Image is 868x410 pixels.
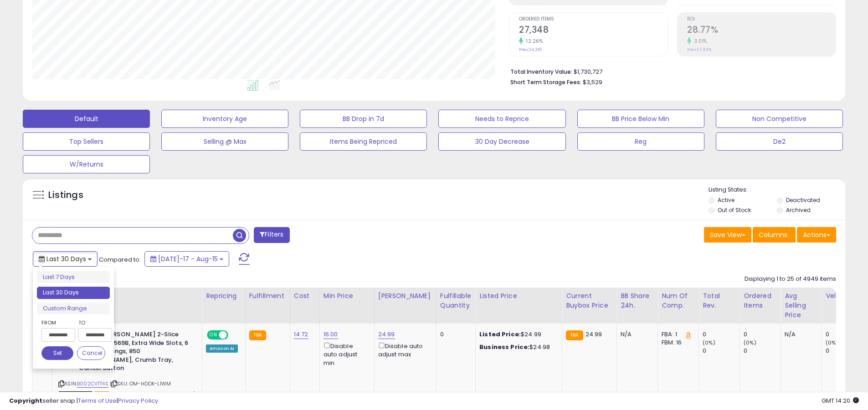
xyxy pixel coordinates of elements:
a: 16.00 [324,330,338,339]
div: Current Buybox Price [566,291,613,310]
div: $24.99 [479,330,555,339]
button: Last 30 Days [33,251,98,267]
h2: 27,348 [519,25,668,37]
div: Repricing [206,291,241,301]
button: Selling @ Max [161,132,288,151]
h2: 28.77% [687,25,836,37]
div: Fulfillable Quantity [440,291,472,310]
button: Filters [254,227,289,243]
span: Columns [759,230,787,239]
small: (0%) [744,339,756,346]
button: W/Returns [23,155,150,173]
div: Fulfillment [249,291,286,301]
div: BB Share 24h. [621,291,654,310]
div: Cost [294,291,316,301]
button: De2 [716,132,843,151]
small: Prev: 27.93% [687,47,711,52]
li: $1,730,727 [510,66,829,76]
span: Last 30 Days [46,254,86,263]
a: 24.99 [378,330,395,339]
div: 0 [440,330,468,339]
div: Min Price [324,291,370,301]
small: 12.26% [523,38,543,45]
div: FBA: 1 [662,330,692,339]
div: N/A [785,330,815,339]
button: Set [41,346,73,360]
label: To [78,318,105,327]
span: FBA [94,391,109,399]
button: 30 Day Decrease [438,132,565,151]
button: Cancel [77,346,105,360]
button: Non Competitive [716,110,843,128]
div: Num of Comp. [662,291,695,310]
span: Ordered Items [519,17,668,22]
span: OFF [227,331,241,339]
span: $3,529 [583,78,602,86]
div: Total Rev. [703,291,736,310]
span: 2025-09-15 14:20 GMT [822,396,859,405]
div: Displaying 1 to 25 of 4949 items [745,275,836,283]
a: Terms of Use [78,396,117,405]
button: Items Being Repriced [300,132,427,151]
div: 0 [703,330,740,339]
span: All listings that are currently out of stock and unavailable for purchase on Amazon [58,391,92,399]
div: 0 [826,330,863,339]
span: ON [208,331,219,339]
button: Top Sellers [23,132,150,151]
div: Title [56,291,198,301]
label: Archived [786,206,811,214]
h5: Listings [48,189,83,202]
button: BB Price Below Min [577,110,704,128]
div: 0 [826,347,863,355]
div: [PERSON_NAME] [378,291,432,301]
label: From [41,318,73,327]
div: Disable auto adjust max [378,341,429,359]
label: Deactivated [786,196,820,204]
span: ROI [687,17,836,22]
a: 14.72 [294,330,308,339]
button: Actions [797,227,836,243]
small: (0%) [826,339,838,346]
div: Listed Price [479,291,558,301]
p: Listing States: [709,186,845,194]
div: seller snap | | [9,397,158,405]
span: | SKU: OM-HDDK-L1WM [110,380,171,387]
span: 24.99 [586,330,602,339]
div: 0 [744,330,781,339]
small: FBA [249,330,266,340]
small: Prev: 24,361 [519,47,542,52]
strong: Copyright [9,396,42,405]
li: Last 7 Days [37,271,110,283]
button: Columns [753,227,796,243]
div: 0 [744,347,781,355]
div: Avg Selling Price [785,291,818,320]
b: BLACK+[PERSON_NAME] 2-Slice Toaster, T2569B, Extra Wide Slots, 6 Shade Settings, 850 [PERSON_NAME... [79,330,190,375]
b: Total Inventory Value: [510,68,572,76]
button: Reg [577,132,704,151]
b: Business Price: [479,343,529,351]
small: FBA [566,330,583,340]
div: 0 [703,347,740,355]
button: Save View [704,227,751,243]
div: $24.98 [479,343,555,351]
button: Needs to Reprice [438,110,565,128]
span: [DATE]-17 - Aug-15 [158,254,218,263]
a: Privacy Policy [118,396,158,405]
div: Disable auto adjust min [324,341,367,367]
div: Velocity [826,291,859,301]
button: Inventory Age [161,110,288,128]
button: [DATE]-17 - Aug-15 [144,251,229,267]
div: Amazon AI [206,344,238,353]
li: Custom Range [37,303,110,315]
li: Last 30 Days [37,287,110,299]
div: FBM: 16 [662,339,692,347]
div: N/A [621,330,651,339]
button: BB Drop in 7d [300,110,427,128]
b: Listed Price: [479,330,521,339]
label: Active [718,196,734,204]
div: Ordered Items [744,291,777,310]
small: 3.01% [691,38,707,45]
small: (0%) [703,339,715,346]
span: Compared to: [99,255,141,264]
button: Default [23,110,150,128]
